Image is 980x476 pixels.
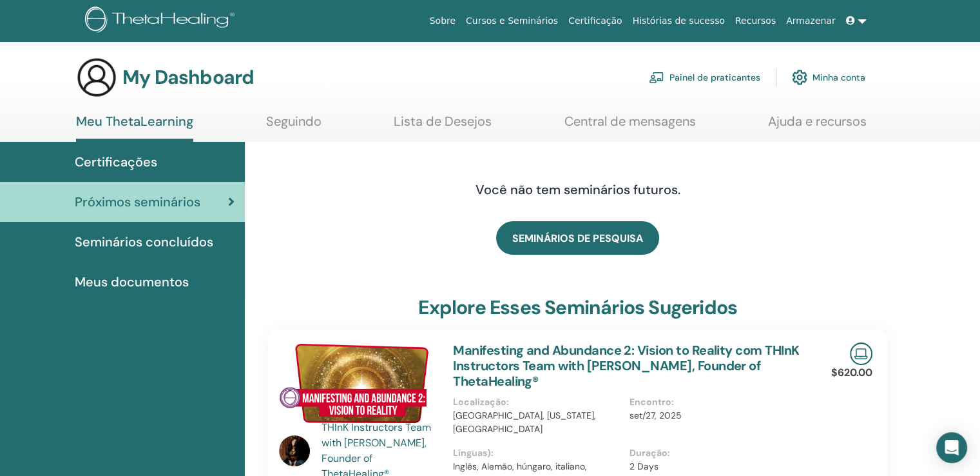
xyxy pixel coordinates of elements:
img: chalkboard-teacher.svg [649,72,664,83]
img: Live Online Seminar [850,342,872,365]
span: Meus documentos [75,272,189,292]
h3: My Dashboard [122,66,254,89]
a: Manifesting and Abundance 2: Vision to Reality com THInK Instructors Team with [PERSON_NAME], Fou... [453,342,799,390]
p: set/27, 2025 [629,409,798,422]
div: Open Intercom Messenger [936,432,967,463]
h3: Explore esses seminários sugeridos [418,296,737,319]
img: logo.png [85,6,239,35]
a: Central de mensagens [564,114,696,139]
a: Armazenar [781,9,840,33]
img: cog.svg [792,66,807,88]
p: Localização : [453,395,621,409]
img: default.jpg [279,435,310,466]
a: Minha conta [792,63,865,92]
p: $620.00 [831,365,872,381]
a: Cursos e Seminários [461,9,563,33]
p: Encontro : [629,395,798,409]
p: 2 Days [629,460,798,473]
span: Próximos seminários [75,192,200,212]
p: Duração : [629,446,798,460]
span: Seminários concluídos [75,232,213,252]
a: Sobre [425,9,461,33]
span: Certificações [75,152,157,172]
img: generic-user-icon.jpg [76,57,117,98]
a: Seguindo [266,114,322,139]
span: SEMINÁRIOS DE PESQUISA [512,232,643,245]
p: [GEOGRAPHIC_DATA], [US_STATE], [GEOGRAPHIC_DATA] [453,409,621,436]
h4: Você não tem seminários futuros. [375,182,781,197]
a: Certificação [563,9,627,33]
a: Histórias de sucesso [628,9,730,33]
a: Recursos [730,9,781,33]
img: Manifesting and Abundance 2: Vision to Reality [279,342,437,424]
a: Ajuda e recursos [768,114,867,139]
a: SEMINÁRIOS DE PESQUISA [496,221,659,255]
a: Meu ThetaLearning [76,114,193,142]
a: Lista de Desejos [394,114,492,139]
p: Línguas) : [453,446,621,460]
a: Painel de praticantes [649,63,760,92]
